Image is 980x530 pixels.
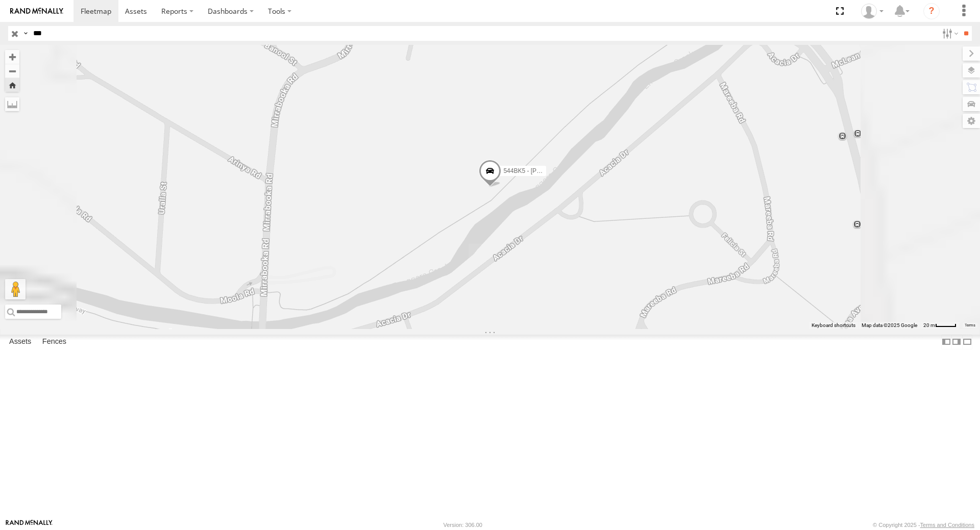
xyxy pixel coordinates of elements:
img: rand-logo.svg [10,8,63,15]
button: Keyboard shortcuts [812,322,855,329]
label: Dock Summary Table to the Left [941,335,951,349]
span: 20 m [923,322,935,328]
label: Search Filter Options [938,26,960,41]
button: Drag Pegman onto the map to open Street View [5,279,26,299]
div: © Copyright 2025 - [873,522,974,528]
label: Map Settings [963,114,980,128]
label: Search Query [21,26,30,41]
div: Aaron Cluff [857,4,887,19]
button: Zoom Home [5,78,19,92]
button: Zoom out [5,64,19,78]
div: Version: 306.00 [444,522,482,528]
label: Measure [5,97,19,111]
label: Assets [4,335,36,349]
a: Visit our Website [6,520,53,530]
a: Terms and Conditions [920,522,974,528]
span: 544BK5 - [PERSON_NAME] [503,167,581,174]
span: Map data ©2025 Google [862,322,917,328]
button: Zoom in [5,50,19,64]
label: Dock Summary Table to the Right [951,335,962,349]
label: Fences [37,335,71,349]
label: Hide Summary Table [962,335,972,349]
a: Terms (opens in new tab) [965,323,975,327]
button: Map Scale: 20 m per 38 pixels [920,322,960,329]
i: ? [923,3,940,19]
